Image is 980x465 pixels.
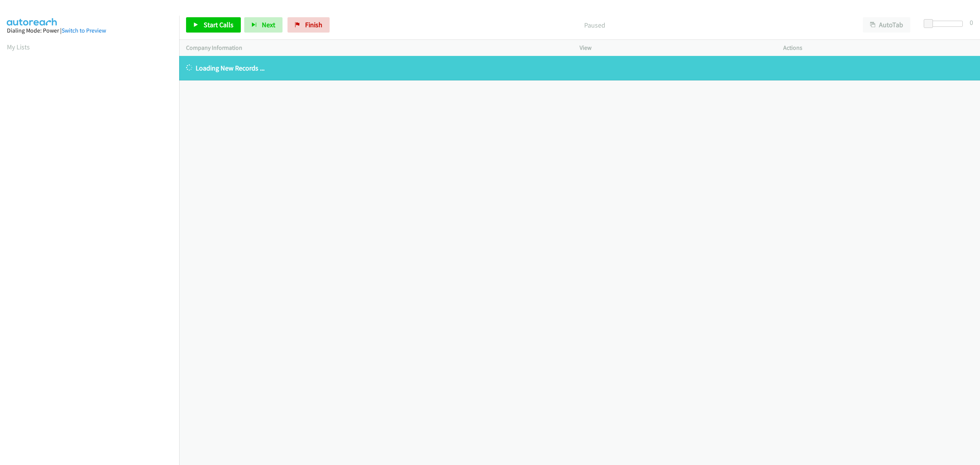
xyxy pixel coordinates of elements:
[186,17,241,33] a: Start Calls
[7,59,179,423] iframe: Dialpad
[863,17,910,33] button: AutoTab
[244,17,283,33] button: Next
[928,21,963,27] div: Delay between calls (in seconds)
[7,43,30,51] a: My Lists
[7,26,172,35] div: Dialing Mode: Power |
[186,43,566,52] p: Company Information
[580,43,769,52] p: View
[783,43,973,52] p: Actions
[204,20,234,29] span: Start Calls
[287,17,330,33] a: Finish
[62,27,106,34] a: Switch to Preview
[262,20,275,29] span: Next
[340,20,849,30] p: Paused
[305,20,322,29] span: Finish
[186,63,973,73] p: Loading New Records ...
[970,17,973,28] div: 0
